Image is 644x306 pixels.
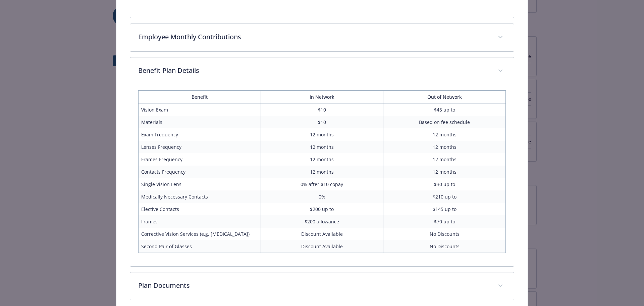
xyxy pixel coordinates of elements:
[261,116,383,128] td: $10
[138,190,261,203] td: Medically Necessary Contacts
[383,116,506,128] td: Based on fee schedule
[383,203,506,215] td: $145 up to
[383,178,506,190] td: $30 up to
[130,85,514,266] div: Benefit Plan Details
[130,272,514,300] div: Plan Documents
[383,228,506,240] td: No Discounts
[130,24,514,51] div: Employee Monthly Contributions
[138,32,490,42] p: Employee Monthly Contributions
[383,240,506,253] td: No Discounts
[383,166,506,178] td: 12 months
[261,141,383,153] td: 12 months
[138,203,261,215] td: Elective Contacts
[261,128,383,141] td: 12 months
[138,153,261,166] td: Frames Frequency
[383,128,506,141] td: 12 months
[138,166,261,178] td: Contacts Frequency
[261,203,383,215] td: $200 up to
[138,116,261,128] td: Materials
[261,153,383,166] td: 12 months
[138,228,261,240] td: Corrective Vision Services (e.g. [MEDICAL_DATA])
[261,228,383,240] td: Discount Available
[383,153,506,166] td: 12 months
[383,91,506,103] th: Out of Network
[383,103,506,116] td: $45 up to
[261,178,383,190] td: 0% after $10 copay
[138,65,490,76] p: Benefit Plan Details
[138,178,261,190] td: Single Vision Lens
[138,91,261,103] th: Benefit
[138,103,261,116] td: Vision Exam
[383,215,506,228] td: $70 up to
[383,141,506,153] td: 12 months
[138,215,261,228] td: Frames
[261,103,383,116] td: $10
[130,57,514,85] div: Benefit Plan Details
[383,190,506,203] td: $210 up to
[138,280,490,291] p: Plan Documents
[261,215,383,228] td: $200 allowance
[138,128,261,141] td: Exam Frequency
[261,91,383,103] th: In Network
[261,190,383,203] td: 0%
[261,240,383,253] td: Discount Available
[138,141,261,153] td: Lenses Frequency
[138,240,261,253] td: Second Pair of Glasses
[261,166,383,178] td: 12 months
